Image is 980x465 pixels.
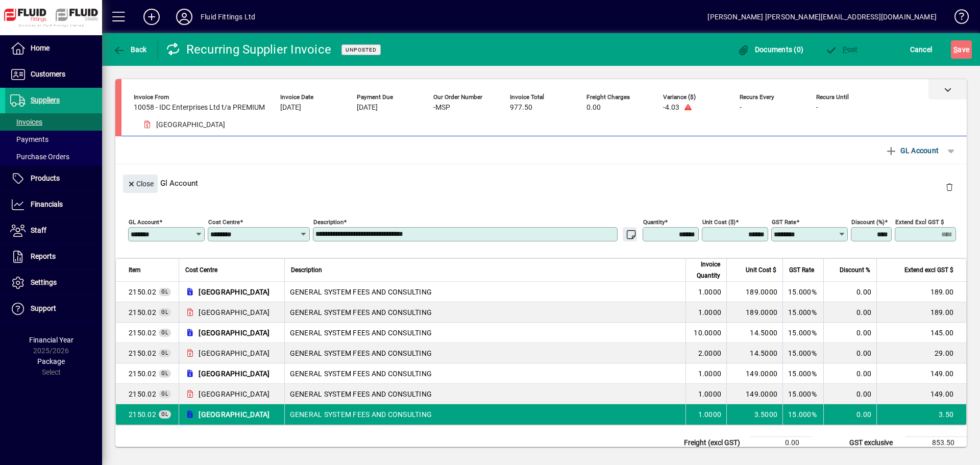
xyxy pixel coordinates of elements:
[5,148,102,165] a: Purchase Orders
[5,296,102,322] a: Support
[127,176,154,192] span: Close
[851,218,885,226] mat-label: Discount (%)
[876,302,966,323] td: 189.00
[291,264,322,276] span: Description
[199,369,269,379] span: [GEOGRAPHIC_DATA]
[685,302,726,323] td: 1.0000
[822,40,861,59] button: Post
[782,323,823,343] td: 15.000%
[199,409,269,420] span: [GEOGRAPHIC_DATA]
[199,328,269,338] span: [GEOGRAPHIC_DATA]
[843,45,847,54] span: P
[953,41,969,58] span: ave
[161,330,168,335] span: GL
[161,309,168,315] span: GL
[123,175,158,193] button: Close
[102,40,158,59] app-page-header-button: Back
[895,218,944,226] mat-label: Extend excl GST $
[823,343,876,363] td: 0.00
[823,384,876,404] td: 0.00
[135,8,168,26] button: Add
[876,404,966,425] td: 3.50
[937,182,962,191] app-page-header-button: Delete
[692,259,720,281] span: Invoice Quantity
[199,348,269,358] span: [GEOGRAPHIC_DATA]
[737,45,803,54] span: Documents (0)
[5,131,102,148] a: Payments
[685,282,726,302] td: 1.0000
[113,45,147,54] span: Back
[726,363,782,384] td: 149.0000
[789,264,814,276] span: GST Rate
[313,218,344,226] mat-label: Description
[823,363,876,384] td: 0.00
[840,264,870,276] span: Discount %
[772,218,796,226] mat-label: GST rate
[746,264,776,276] span: Unit Cost $
[876,384,966,404] td: 149.00
[726,404,782,425] td: 3.5000
[685,384,726,404] td: 1.0000
[825,45,858,54] span: ost
[110,40,150,59] button: Back
[280,104,301,112] span: [DATE]
[663,104,679,112] span: -4.03
[685,404,726,425] td: 1.0000
[885,142,939,159] span: GL Account
[161,289,168,295] span: GL
[782,282,823,302] td: 15.000%
[10,118,42,126] span: Invoices
[740,104,742,112] span: -
[185,264,217,276] span: Cost Centre
[161,391,168,397] span: GL
[782,363,823,384] td: 15.000%
[685,343,726,363] td: 2.0000
[115,164,967,202] div: Gl Account
[284,363,686,384] td: GENERAL SYSTEM FEES AND CONSULTING
[31,226,46,234] span: Staff
[5,166,102,191] a: Products
[876,282,966,302] td: 189.00
[876,323,966,343] td: 145.00
[284,384,686,404] td: GENERAL SYSTEM FEES AND CONSULTING
[707,9,937,25] div: [PERSON_NAME] [PERSON_NAME][EMAIL_ADDRESS][DOMAIN_NAME]
[5,36,102,61] a: Home
[951,40,972,59] button: Save
[782,302,823,323] td: 15.000%
[31,278,57,286] span: Settings
[120,179,160,188] app-page-header-button: Close
[129,264,141,276] span: Item
[876,363,966,384] td: 149.00
[129,409,156,420] span: GENERAL SYSTEM FEES AND CONSULTING
[284,343,686,363] td: GENERAL SYSTEM FEES AND CONSULTING
[726,343,782,363] td: 14.5000
[10,135,48,143] span: Payments
[5,270,102,296] a: Settings
[5,113,102,131] a: Invoices
[168,8,201,26] button: Profile
[876,343,966,363] td: 29.00
[586,104,601,112] span: 0.00
[284,282,686,302] td: GENERAL SYSTEM FEES AND CONSULTING
[685,363,726,384] td: 1.0000
[201,9,255,25] div: Fluid Fittings Ltd
[10,153,69,161] span: Purchase Orders
[346,46,377,53] span: Unposted
[679,437,750,449] td: Freight (excl GST)
[31,70,65,78] span: Customers
[823,302,876,323] td: 0.00
[129,389,156,399] span: GENERAL SYSTEM FEES AND CONSULTING
[29,336,73,344] span: Financial Year
[702,218,736,226] mat-label: Unit Cost ($)
[357,104,378,112] span: [DATE]
[161,411,168,417] span: GL
[823,323,876,343] td: 0.00
[31,174,60,182] span: Products
[31,304,56,312] span: Support
[284,302,686,323] td: GENERAL SYSTEM FEES AND CONSULTING
[129,218,159,226] mat-label: GL Account
[208,218,240,226] mat-label: Cost Centre
[129,307,156,317] span: GENERAL SYSTEM FEES AND CONSULTING
[510,104,532,112] span: 977.50
[816,104,818,112] span: -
